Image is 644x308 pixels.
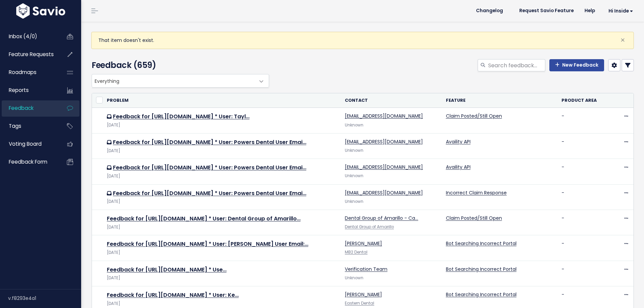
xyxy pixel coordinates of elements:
a: Feedback for [URL][DOMAIN_NAME] * User: Tayl… [113,113,249,120]
span: Tags [9,122,21,129]
a: Bot Searching Incorrect Portal [446,240,517,247]
a: Availity API [446,138,471,145]
span: Everything [92,74,255,87]
a: Feedback for [URL][DOMAIN_NAME] * User: Powers Dental User Emai… [113,189,306,197]
a: [EMAIL_ADDRESS][DOMAIN_NAME] [345,164,423,170]
a: Tags [2,118,56,134]
div: [DATE] [107,224,337,231]
a: Reports [2,82,56,98]
a: Roadmaps [2,65,56,80]
span: Voting Board [9,140,42,147]
img: logo-white.9d6f32f41409.svg [15,3,67,19]
a: [EMAIL_ADDRESS][DOMAIN_NAME] [345,189,423,196]
a: MB2 Dental [345,250,367,255]
a: Eastern Dental [345,301,374,306]
span: × [620,34,625,46]
a: Feedback form [2,154,56,170]
a: [EMAIL_ADDRESS][DOMAIN_NAME] [345,113,423,119]
div: v.f8293e4a1 [8,289,81,307]
a: Request Savio Feature [514,6,579,16]
span: Unknown [345,173,363,179]
a: Dental Group of Amarillo [345,224,394,230]
td: - [557,235,606,261]
a: New Feedback [549,59,604,71]
a: Feedback [2,100,56,116]
a: Feedback for [URL][DOMAIN_NAME] * User: Powers Dental User Emai… [113,164,306,171]
span: Unknown [345,122,363,128]
input: Search feedback... [487,59,545,71]
a: Bot Searching Incorrect Portal [446,266,517,273]
div: [DATE] [107,300,337,307]
div: [DATE] [107,198,337,205]
h4: Feedback (659) [92,59,266,71]
td: - [557,210,606,235]
td: - [557,159,606,184]
a: Bot Searching Incorrect Portal [446,291,517,298]
th: Feature [442,93,557,108]
span: Feedback [9,104,33,112]
a: Feature Requests [2,47,56,62]
th: Product Area [557,93,606,108]
span: Reports [9,87,29,94]
div: [DATE] [107,275,337,282]
div: [DATE] [107,122,337,129]
div: [DATE] [107,147,337,155]
div: [DATE] [107,249,337,256]
a: Feedback for [URL][DOMAIN_NAME] * User: [PERSON_NAME] User Email:… [107,240,308,248]
td: - [557,184,606,210]
a: Incorrect Claim Response [446,189,507,196]
td: - [557,133,606,159]
a: Dental Group of Amarillo - Ca… [345,215,418,221]
a: Availity API [446,164,471,170]
div: [DATE] [107,173,337,180]
a: Feedback for [URL][DOMAIN_NAME] * User: Ke… [107,291,239,299]
div: That item doesn't exist. [91,32,634,49]
button: Close [614,32,632,48]
span: Unknown [345,275,363,281]
span: Unknown [345,148,363,153]
a: Help [579,6,600,16]
a: Voting Board [2,136,56,152]
span: Feature Requests [9,51,54,58]
span: Inbox (4/0) [9,33,37,40]
a: Feedback for [URL][DOMAIN_NAME] * User: Powers Dental User Emai… [113,138,306,146]
a: [EMAIL_ADDRESS][DOMAIN_NAME] [345,138,423,145]
a: Claim Posted/Still Open [446,215,502,221]
td: - [557,261,606,286]
a: [PERSON_NAME] [345,240,382,247]
a: Feedback for [URL][DOMAIN_NAME] * Use… [107,266,226,274]
span: Hi Inside [609,8,633,14]
a: Inbox (4/0) [2,29,56,44]
a: Hi Inside [600,6,639,16]
span: Changelog [476,8,503,13]
span: Unknown [345,199,363,204]
span: Roadmaps [9,69,37,76]
span: Everything [92,74,269,88]
a: Feedback for [URL][DOMAIN_NAME] * User: Dental Group of Amarillo… [107,215,301,222]
th: Contact [341,93,442,108]
td: - [557,108,606,133]
a: [PERSON_NAME] [345,291,382,298]
span: Feedback form [9,158,47,165]
th: Problem [103,93,341,108]
a: Claim Posted/Still Open [446,113,502,119]
a: Verification Team [345,266,387,273]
